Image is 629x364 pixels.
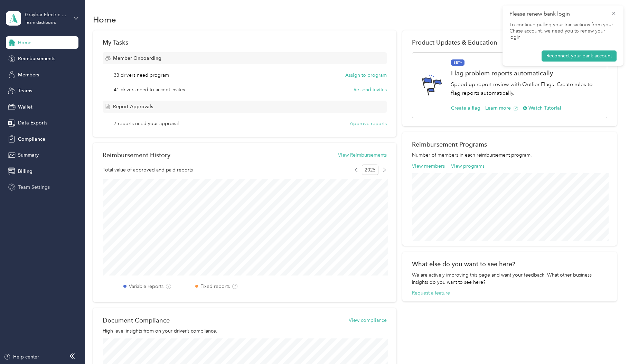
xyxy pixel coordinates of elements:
span: 2025 [362,165,378,175]
div: We are actively improving this page and want your feedback. What other business insights do you w... [412,271,607,286]
button: Request a feature [412,289,450,297]
span: Product Updates & Education [412,39,497,46]
p: To continue pulling your transactions from your Chase account, we need you to renew your login [509,22,617,41]
span: Billing [18,168,32,175]
button: View Reimbursements [338,151,387,159]
h2: Reimbursement Programs [412,141,607,148]
button: Reconnect your bank account [542,50,617,62]
span: 7 reports need your approval [114,120,179,127]
span: 33 drivers need program [114,72,169,79]
span: BETA [451,59,464,66]
span: Home [18,39,31,46]
label: Variable reports [129,283,163,290]
label: Fixed reports [200,283,230,290]
button: View members [412,162,445,170]
button: Create a flag [451,104,480,112]
p: Number of members in each reimbursement program. [412,151,607,159]
span: Summary [18,151,39,159]
span: Total value of approved and paid reports [103,166,193,174]
span: Teams [18,87,32,94]
p: Please renew bank login [509,10,606,18]
div: My Tasks [103,39,386,46]
h2: Reimbursement History [103,151,170,159]
button: Assign to program [345,72,387,79]
div: What else do you want to see here? [412,260,607,268]
span: Compliance [18,136,45,143]
iframe: Everlance-gr Chat Button Frame [590,325,629,364]
span: Member Onboarding [113,55,161,62]
button: View programs [451,162,485,170]
div: Team dashboard [25,21,57,25]
button: Watch Tutorial [523,104,561,112]
button: Help center [4,353,39,361]
p: Speed up report review with Outlier Flags. Create rules to flag reports automatically. [451,80,600,97]
h1: Home [93,16,116,23]
span: Members [18,71,39,78]
span: Report Approvals [113,103,153,110]
span: Wallet [18,103,32,111]
span: Data Exports [18,119,47,127]
p: High level insights from on your driver’s compliance. [103,327,386,335]
button: Learn more [485,104,518,112]
h2: Document Compliance [103,317,170,324]
span: 41 drivers need to accept invites [114,86,185,93]
button: Approve reports [350,120,387,127]
button: View compliance [349,317,387,324]
span: Reimbursements [18,55,55,62]
div: Graybar Electric Company, Inc [25,11,68,18]
h1: Flag problem reports automatically [451,69,600,77]
button: Re-send invites [354,86,387,93]
span: Team Settings [18,184,50,191]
